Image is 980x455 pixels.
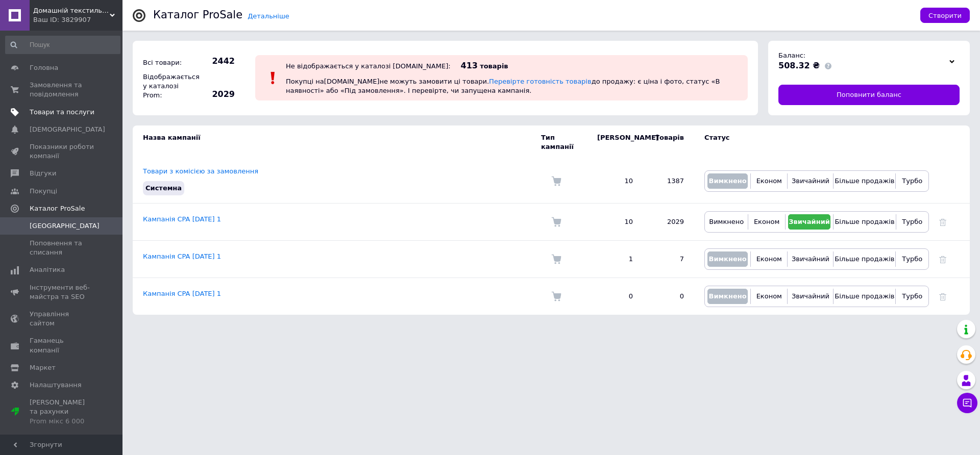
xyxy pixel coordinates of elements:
span: Системна [145,184,182,192]
button: Вимкнено [707,214,745,230]
button: Турбо [898,251,926,267]
span: Економ [754,218,779,225]
button: Економ [753,289,785,304]
span: Баланс: [778,52,805,59]
a: Видалити [939,218,946,225]
td: 10 [587,159,643,204]
span: Звичайний [789,218,830,225]
a: Кампанія CPA [DATE] 1 [143,215,221,223]
button: Економ [751,214,782,230]
div: Prom мікс 6 000 [30,417,94,426]
span: Звичайний [792,292,829,300]
span: Показники роботи компанії [30,142,94,161]
span: 413 [461,61,478,70]
a: Кампанія CPA [DATE] 1 [143,290,221,297]
a: Кампанія CPA [DATE] 1 [143,252,221,260]
span: Турбо [902,218,922,225]
button: Вимкнено [707,251,748,267]
button: Турбо [899,214,926,230]
button: Економ [753,251,785,267]
span: Головна [30,63,58,72]
span: Вимкнено [709,218,744,225]
span: Економ [756,292,782,300]
td: 2029 [643,204,694,241]
span: 2029 [199,89,235,100]
td: Статус [694,125,929,159]
img: Комісія за замовлення [551,254,561,264]
div: Каталог ProSale [153,10,242,20]
span: Відгуки [30,169,56,178]
span: Поповнити баланс [837,90,901,99]
a: Товари з комісією за замовлення [143,167,258,175]
span: Маркет [30,363,56,372]
div: Ваш ID: 3829907 [33,15,122,24]
button: Вимкнено [707,289,748,304]
span: Домашній текстиль UA [33,6,110,15]
button: Створити [920,8,970,23]
span: Вимкнено [708,292,746,300]
span: Покупці на [DOMAIN_NAME] не можуть замовити ці товари. до продажу: є ціна і фото, статус «В наявн... [286,78,720,94]
td: Назва кампанії [133,125,541,159]
span: Інструменти веб-майстра та SEO [30,283,94,301]
td: 0 [587,278,643,315]
td: 1 [587,241,643,278]
td: Товарів [643,125,694,159]
span: Товари та послуги [30,108,94,117]
span: Більше продажів [835,255,894,263]
span: Поповнення та списання [30,239,94,257]
button: Чат з покупцем [957,393,977,413]
span: Турбо [902,255,922,263]
span: товарів [480,62,508,70]
span: Створити [928,12,962,19]
img: Комісія за замовлення [551,176,561,186]
span: Вимкнено [708,255,746,263]
td: 7 [643,241,694,278]
img: Комісія за замовлення [551,217,561,227]
div: Відображається у каталозі Prom: [140,70,197,103]
a: Перевірте готовність товарів [489,78,592,85]
span: 2442 [199,56,235,67]
span: [PERSON_NAME] та рахунки [30,398,94,426]
a: Видалити [939,292,946,300]
button: Більше продажів [836,289,893,304]
span: 508.32 ₴ [778,61,820,70]
a: Видалити [939,255,946,263]
span: Більше продажів [835,177,894,185]
span: Більше продажів [835,218,894,225]
span: Покупці [30,187,57,196]
button: Турбо [898,173,926,189]
button: Більше продажів [836,251,893,267]
div: Не відображається у каталозі [DOMAIN_NAME]: [286,62,451,70]
span: Турбо [902,292,922,300]
span: Вимкнено [708,177,746,185]
img: Комісія за замовлення [551,291,561,301]
a: Поповнити баланс [778,85,960,105]
span: Налаштування [30,381,82,390]
div: Всі товари: [140,56,197,70]
td: 1387 [643,159,694,204]
span: [GEOGRAPHIC_DATA] [30,221,100,231]
button: Звичайний [790,251,830,267]
span: Більше продажів [835,292,894,300]
td: 10 [587,204,643,241]
button: Більше продажів [836,214,893,230]
a: Детальніше [248,12,289,20]
img: :exclamation: [265,70,281,86]
span: Управління сайтом [30,310,94,328]
button: Вимкнено [707,173,748,189]
button: Турбо [898,289,926,304]
span: Економ [756,255,782,263]
td: Тип кампанії [541,125,587,159]
button: Більше продажів [836,173,893,189]
button: Звичайний [790,173,830,189]
span: Замовлення та повідомлення [30,81,94,99]
input: Пошук [5,36,120,54]
button: Економ [753,173,785,189]
span: Звичайний [792,177,829,185]
span: Каталог ProSale [30,204,85,213]
button: Звичайний [790,289,830,304]
td: 0 [643,278,694,315]
span: Звичайний [792,255,829,263]
span: Аналітика [30,265,65,274]
span: [DEMOGRAPHIC_DATA] [30,125,105,134]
